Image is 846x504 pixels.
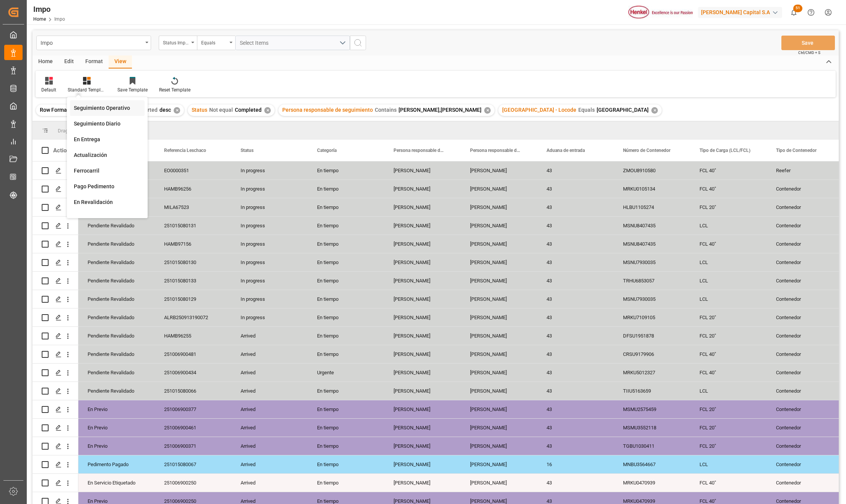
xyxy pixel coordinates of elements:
div: FCL 20" [690,327,767,345]
div: Actualización [74,151,141,159]
div: ZMOU8910580 [614,161,690,179]
div: FCL 40" [690,364,767,382]
div: In progress [231,290,308,308]
div: [PERSON_NAME] [384,161,461,179]
div: In progress [231,272,308,290]
div: HAMB96256 [155,180,231,198]
div: Arrived [231,437,308,455]
div: [PERSON_NAME] [461,161,537,179]
div: In progress [231,308,308,326]
div: Contenedor [767,235,843,253]
div: 251006900461 [155,419,231,437]
div: 251015080066 [155,382,231,400]
div: [PERSON_NAME] [384,308,461,326]
div: En tiempo [308,161,384,179]
button: [PERSON_NAME] Capital S.A [698,5,785,20]
div: Daily Deliveries [74,214,141,222]
div: [PERSON_NAME] [461,235,537,253]
div: Pendiente Revalidado [88,346,146,363]
div: 43 [537,290,614,308]
div: Pendiente Revalidado [88,290,146,308]
div: Press SPACE to select this row. [33,400,78,419]
div: Press SPACE to select this row. [33,198,78,217]
div: [PERSON_NAME] [461,474,537,492]
div: [PERSON_NAME] [384,327,461,345]
div: [PERSON_NAME] [384,364,461,382]
div: MNBU3564667 [614,455,690,473]
span: [GEOGRAPHIC_DATA] - Locode [502,107,576,113]
div: En tiempo [308,455,384,473]
div: 251015080129 [155,290,231,308]
div: 251006900371 [155,437,231,455]
div: En tiempo [308,253,384,271]
div: Press SPACE to select this row. [33,345,78,364]
div: FCL 20" [690,308,767,326]
div: Arrived [231,419,308,437]
div: MRKU7109105 [614,308,690,326]
div: 251006900377 [155,400,231,418]
div: Press SPACE to select this row. [33,161,78,180]
div: MSNU8407435 [614,235,690,253]
div: En Previo [88,437,146,455]
div: Contenedor [767,180,843,198]
button: Save [781,36,835,50]
div: En tiempo [308,419,384,437]
span: Tipo de Contenedor [776,148,817,153]
div: Seguimiento Diario [74,120,141,128]
div: Press SPACE to select this row. [33,253,78,272]
button: Help Center [802,4,820,21]
div: 43 [537,382,614,400]
div: Pago Pedimento [74,183,141,191]
div: [PERSON_NAME] [384,474,461,492]
span: [PERSON_NAME],[PERSON_NAME] [399,107,482,113]
div: MRKU0105134 [614,180,690,198]
div: [PERSON_NAME] [461,437,537,455]
div: TGBU1030411 [614,437,690,455]
span: Status [192,107,207,113]
div: In progress [231,161,308,179]
span: Not equal [209,107,233,113]
div: 43 [537,327,614,345]
div: DFSU1951878 [614,327,690,345]
div: 251015080067 [155,455,231,473]
div: En Previo [88,419,146,437]
div: Arrived [231,400,308,418]
div: LCL [690,217,767,235]
div: En tiempo [308,198,384,216]
div: In progress [231,235,308,253]
div: [PERSON_NAME] [461,253,537,271]
div: Seguimiento Operativo [74,104,141,112]
span: sorted [142,107,158,113]
div: Arrived [231,345,308,363]
div: In progress [231,198,308,216]
div: Impo [41,38,143,47]
div: ✕ [264,107,271,114]
div: Pedimento Pagado [88,456,146,473]
div: LCL [690,455,767,473]
button: open menu [159,36,197,50]
div: [PERSON_NAME] [461,180,537,198]
div: FCL 40" [690,235,767,253]
div: Pendiente Revalidado [88,254,146,271]
div: [PERSON_NAME] [461,290,537,308]
div: [PERSON_NAME] Capital S.A [698,7,782,18]
div: Arrived [231,364,308,382]
span: Categoría [317,148,337,153]
div: FCL 20" [690,400,767,418]
div: [PERSON_NAME] [384,382,461,400]
div: [PERSON_NAME] [461,382,537,400]
div: [PERSON_NAME] [461,419,537,437]
div: Press SPACE to select this row. [33,272,78,290]
div: Contenedor [767,400,843,418]
div: Reefer [767,161,843,179]
div: Pendiente Revalidado [88,235,146,253]
div: Press SPACE to select this row. [33,217,78,235]
div: LCL [690,290,767,308]
div: Pendiente Revalidado [88,272,146,290]
div: FCL 20" [690,198,767,216]
div: Contenedor [767,345,843,363]
div: 43 [537,180,614,198]
span: Drag here to set row groups [58,128,117,134]
div: Contenedor [767,437,843,455]
div: Contenedor [767,474,843,492]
